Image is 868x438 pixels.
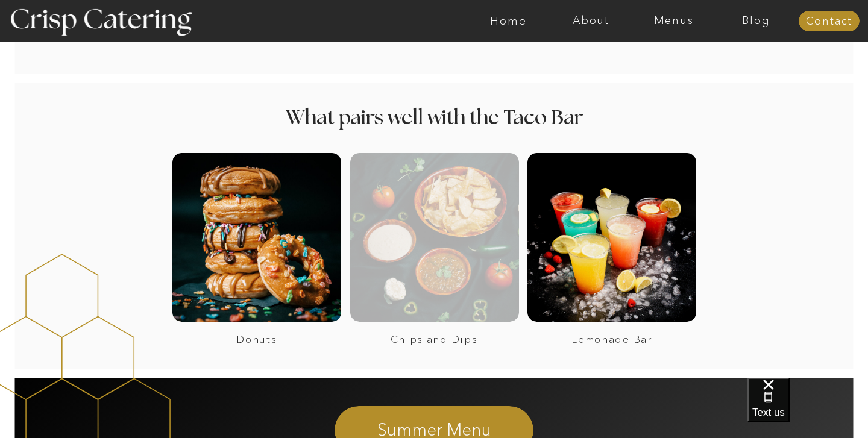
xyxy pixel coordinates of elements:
[632,15,715,27] a: Menus
[352,334,516,345] a: Chips and Dips
[210,108,658,131] h2: What pairs well with the Taco Bar
[530,334,694,345] a: Lemonade Bar
[467,15,550,27] a: Home
[799,16,860,28] a: Contact
[715,15,797,27] a: Blog
[175,334,339,345] a: Donuts
[747,378,868,438] iframe: podium webchat widget bubble
[550,15,632,27] a: About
